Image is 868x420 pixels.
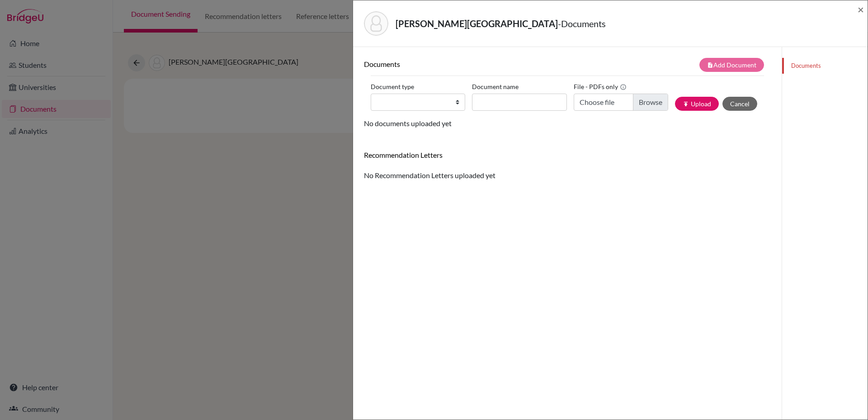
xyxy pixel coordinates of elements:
h6: Documents [364,60,567,68]
label: Document type [371,80,414,94]
button: publishUpload [675,97,719,111]
i: publish [683,101,689,107]
button: note_addAdd Document [699,58,764,72]
i: note_add [707,62,713,68]
label: File - PDFs only [574,80,627,94]
span: × [858,3,864,16]
label: Document name [472,80,519,94]
a: Documents [782,58,868,74]
h6: Recommendation Letters [364,151,771,159]
div: No Recommendation Letters uploaded yet [364,151,771,181]
button: Cancel [722,97,757,111]
span: - Documents [558,18,606,29]
div: No documents uploaded yet [364,58,771,129]
strong: [PERSON_NAME][GEOGRAPHIC_DATA] [396,18,558,29]
button: Close [858,4,864,15]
